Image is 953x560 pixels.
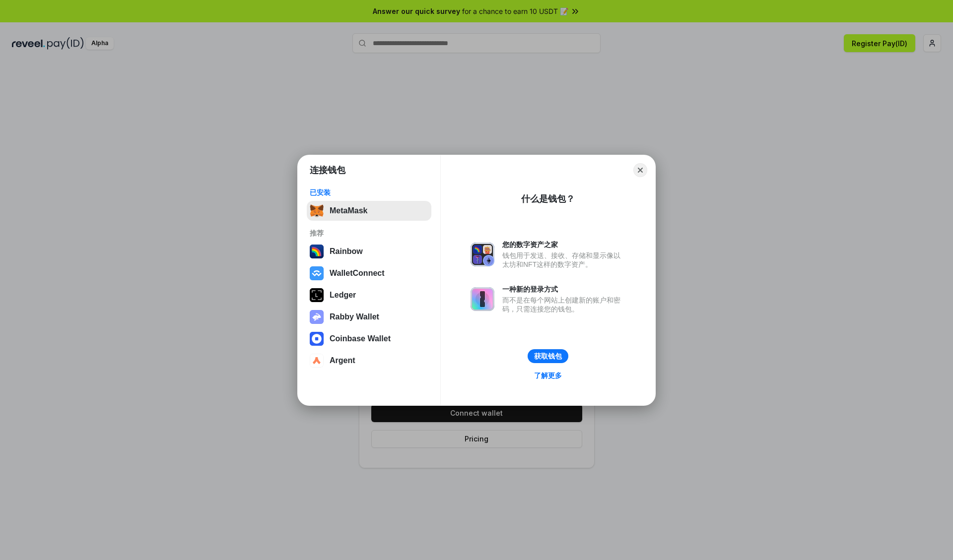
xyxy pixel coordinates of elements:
[330,269,385,278] div: WalletConnect
[502,296,625,313] div: 而不是在每个网站上创建新的账户和密码，只需连接您的钱包。
[521,193,575,205] div: 什么是钱包？
[310,204,324,218] img: svg+xml,%3Csvg%20fill%3D%22none%22%20height%3D%2233%22%20viewBox%3D%220%200%2035%2033%22%20width%...
[330,334,391,343] div: Coinbase Wallet
[502,251,625,269] div: 钱包用于发送、接收、存储和显示像以太坊和NFT这样的数字资产。
[502,285,625,294] div: 一种新的登录方式
[534,352,562,361] div: 获取钱包
[330,312,379,321] div: Rabby Wallet
[307,285,431,305] button: Ledger
[307,242,431,261] button: Rainbow
[471,287,494,311] img: svg+xml,%3Csvg%20xmlns%3D%22http%3A%2F%2Fwww.w3.org%2F2000%2Fsvg%22%20fill%3D%22none%22%20viewBox...
[330,206,367,215] div: MetaMask
[534,371,562,380] div: 了解更多
[310,354,324,368] img: svg+xml,%3Csvg%20width%3D%2228%22%20height%3D%2228%22%20viewBox%3D%220%200%2028%2028%22%20fill%3D...
[307,201,431,221] button: MetaMask
[633,163,647,177] button: Close
[307,263,431,283] button: WalletConnect
[528,349,568,363] button: 获取钱包
[307,351,431,371] button: Argent
[310,245,324,258] img: svg+xml,%3Csvg%20width%3D%22120%22%20height%3D%22120%22%20viewBox%3D%220%200%20120%20120%22%20fil...
[330,356,355,365] div: Argent
[310,332,324,346] img: svg+xml,%3Csvg%20width%3D%2228%22%20height%3D%2228%22%20viewBox%3D%220%200%2028%2028%22%20fill%3D...
[310,288,324,302] img: svg+xml,%3Csvg%20xmlns%3D%22http%3A%2F%2Fwww.w3.org%2F2000%2Fsvg%22%20width%3D%2228%22%20height%3...
[330,247,363,256] div: Rainbow
[307,307,431,327] button: Rabby Wallet
[310,188,428,197] div: 已安装
[330,291,356,300] div: Ledger
[502,240,625,249] div: 您的数字资产之家
[310,164,345,176] h1: 连接钱包
[528,369,568,382] a: 了解更多
[310,310,324,324] img: svg+xml,%3Csvg%20xmlns%3D%22http%3A%2F%2Fwww.w3.org%2F2000%2Fsvg%22%20fill%3D%22none%22%20viewBox...
[310,229,428,238] div: 推荐
[471,243,494,266] img: svg+xml,%3Csvg%20xmlns%3D%22http%3A%2F%2Fwww.w3.org%2F2000%2Fsvg%22%20fill%3D%22none%22%20viewBox...
[307,329,431,349] button: Coinbase Wallet
[310,266,324,280] img: svg+xml,%3Csvg%20width%3D%2228%22%20height%3D%2228%22%20viewBox%3D%220%200%2028%2028%22%20fill%3D...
